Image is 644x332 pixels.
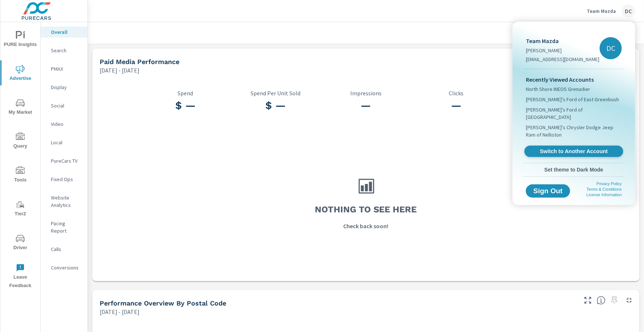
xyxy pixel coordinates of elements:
a: License Information [586,193,622,197]
span: [PERSON_NAME]'s Chrysler Dodge Jeep Ram of Nelliston [526,124,622,138]
a: Switch to Another Account [524,146,623,157]
button: Set theme to Dark Mode [523,163,625,176]
span: Sign Out [532,188,564,194]
p: [EMAIL_ADDRESS][DOMAIN_NAME] [526,56,599,63]
span: Set theme to Dark Mode [526,166,622,173]
p: Team Mazda [526,36,599,45]
p: Recently Viewed Accounts [526,75,622,84]
div: DC [600,37,622,59]
a: Terms & Conditions [587,187,622,191]
span: North Shore INEOS Grenadier [526,85,590,93]
a: Privacy Policy [597,181,622,186]
button: Sign Out [526,184,570,198]
span: [PERSON_NAME]'s Ford of East Greenbush [526,96,619,103]
span: Switch to Another Account [528,148,619,155]
span: [PERSON_NAME]'s Ford of [GEOGRAPHIC_DATA] [526,106,622,121]
p: [PERSON_NAME] [526,47,599,54]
